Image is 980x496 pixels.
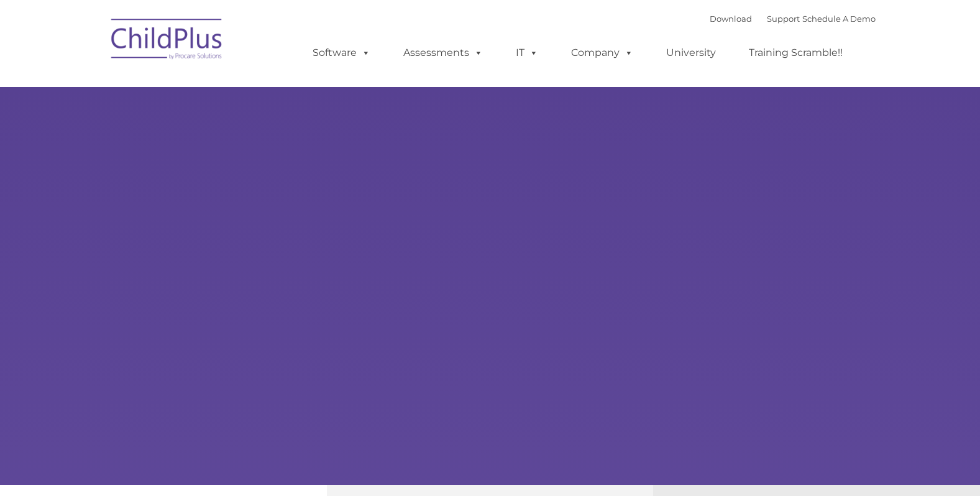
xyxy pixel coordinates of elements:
[391,40,495,65] a: Assessments
[300,40,383,65] a: Software
[767,14,800,24] a: Support
[710,14,876,24] font: |
[503,40,551,65] a: IT
[802,14,876,24] a: Schedule A Demo
[710,14,752,24] a: Download
[736,40,855,65] a: Training Scramble!!
[559,40,646,65] a: Company
[105,10,229,72] img: ChildPlus by Procare Solutions
[654,40,728,65] a: University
